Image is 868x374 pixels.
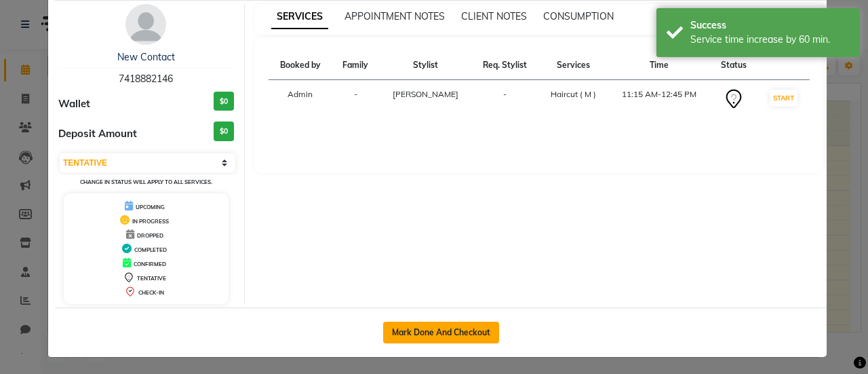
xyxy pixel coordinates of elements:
th: Family [332,51,380,80]
span: APPOINTMENT NOTES [344,10,445,22]
th: Status [710,51,757,80]
span: 7418882146 [119,73,173,85]
th: Services [539,51,608,80]
a: New Contact [117,51,175,63]
div: Haircut ( M ) [547,88,600,100]
td: - [332,80,380,119]
th: Stylist [379,51,471,80]
span: TENTATIVE [137,275,166,282]
td: - [471,80,539,119]
span: COMPLETED [134,246,167,253]
span: CLIENT NOTES [461,10,527,22]
span: CONFIRMED [134,261,166,267]
span: IN PROGRESS [132,218,169,225]
th: Time [608,51,710,80]
h3: $0 [214,121,234,141]
button: Mark Done And Checkout [383,322,499,343]
th: Booked by [269,51,332,80]
span: Deposit Amount [58,126,137,142]
button: START [770,90,797,107]
img: avatar [125,4,166,45]
span: CHECK-IN [138,289,164,296]
span: CONSUMPTION [543,10,614,22]
td: Admin [269,80,332,119]
h3: $0 [214,92,234,111]
span: SERVICES [271,5,328,29]
div: Service time increase by 60 min. [690,33,850,47]
span: [PERSON_NAME] [393,89,458,99]
div: Success [690,18,850,33]
small: Change in status will apply to all services. [80,179,212,185]
span: DROPPED [137,232,163,239]
span: UPCOMING [136,204,165,210]
span: Wallet [58,96,90,112]
td: 11:15 AM-12:45 PM [608,80,710,119]
th: Req. Stylist [471,51,539,80]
